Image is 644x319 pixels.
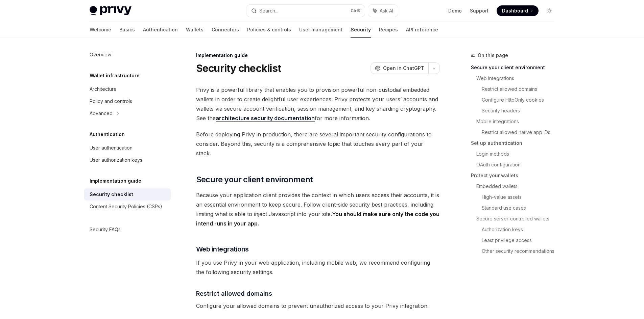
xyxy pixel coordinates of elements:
[471,170,560,181] a: Protect your wallets
[186,22,204,38] a: Wallets
[196,174,313,185] span: Secure your client environment
[196,130,440,158] span: Before deploying Privy in production, there are several important security configurations to cons...
[476,181,560,192] a: Embedded wallets
[379,22,398,38] a: Recipes
[90,203,162,211] div: Content Security Policies (CSPs)
[259,7,278,15] div: Search...
[84,142,171,154] a: User authentication
[196,301,440,311] span: Configure your allowed domains to prevent unauthorized access to your Privy integration.
[502,7,528,14] span: Dashboard
[84,201,171,213] a: Content Security Policies (CSPs)
[471,62,560,73] a: Secure your client environment
[196,244,249,254] span: Web integrations
[84,154,171,166] a: User authorization keys
[482,105,560,116] a: Security headers
[476,73,560,84] a: Web integrations
[90,97,132,105] div: Policy and controls
[299,22,342,38] a: User management
[482,224,560,235] a: Authorization keys
[544,5,555,16] button: Toggle dark mode
[90,190,133,198] div: Security checklist
[90,109,113,117] div: Advanced
[476,149,560,159] a: Login methods
[471,138,560,149] a: Set up authentication
[482,192,560,203] a: High-value assets
[90,156,142,164] div: User authorization keys
[383,65,424,72] span: Open in ChatGPT
[216,115,315,122] a: architecture security documentation
[482,127,560,138] a: Restrict allowed native app IDs
[84,83,171,95] a: Architecture
[482,246,560,257] a: Other security recommendations
[90,72,140,80] h5: Wallet infrastructure
[119,22,135,38] a: Basics
[90,130,125,138] h5: Authentication
[196,52,440,59] div: Implementation guide
[482,84,560,95] a: Restrict allowed domains
[196,258,440,277] span: If you use Privy in your web application, including mobile web, we recommend configuring the foll...
[476,116,560,127] a: Mobile integrations
[482,235,560,246] a: Least privilege access
[212,22,239,38] a: Connectors
[482,95,560,105] a: Configure HttpOnly cookies
[90,51,111,59] div: Overview
[143,22,178,38] a: Authentication
[368,5,398,17] button: Ask AI
[196,289,272,298] span: Restrict allowed domains
[476,159,560,170] a: OAuth configuration
[478,51,508,59] span: On this page
[380,7,393,14] span: Ask AI
[84,49,171,61] a: Overview
[84,95,171,107] a: Policy and controls
[90,225,121,234] div: Security FAQs
[470,7,488,14] a: Support
[351,8,361,14] span: Ctrl K
[351,22,371,38] a: Security
[406,22,438,38] a: API reference
[90,177,141,185] h5: Implementation guide
[90,144,133,152] div: User authentication
[371,62,428,74] button: Open in ChatGPT
[196,85,440,123] span: Privy is a powerful library that enables you to provision powerful non-custodial embedded wallets...
[497,5,539,16] a: Dashboard
[196,62,281,74] h1: Security checklist
[84,223,171,236] a: Security FAQs
[482,203,560,213] a: Standard use cases
[247,22,291,38] a: Policies & controls
[448,7,462,14] a: Demo
[246,5,365,17] button: Search...CtrlK
[196,190,440,228] span: Because your application client provides the context in which users access their accounts, it is ...
[90,85,117,93] div: Architecture
[84,188,171,201] a: Security checklist
[90,6,132,16] img: light logo
[476,213,560,224] a: Secure server-controlled wallets
[90,22,111,38] a: Welcome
